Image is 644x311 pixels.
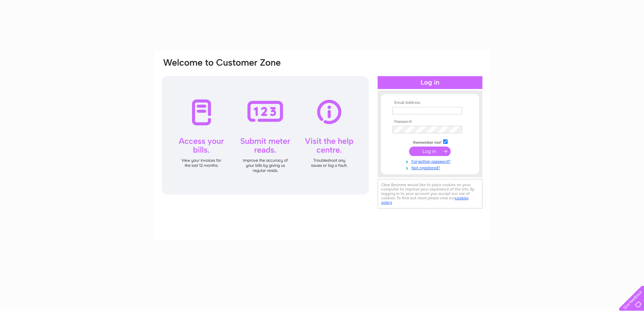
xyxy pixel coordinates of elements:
[391,138,469,145] td: Remember me?
[392,164,469,171] a: Not registered?
[409,147,451,156] input: Submit
[392,158,469,164] a: Forgotten password?
[391,119,469,124] th: Password:
[378,179,482,208] div: Clear Business would like to place cookies on your computer to improve your experience of the sit...
[391,101,469,105] th: Email Address:
[381,196,469,205] a: cookies policy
